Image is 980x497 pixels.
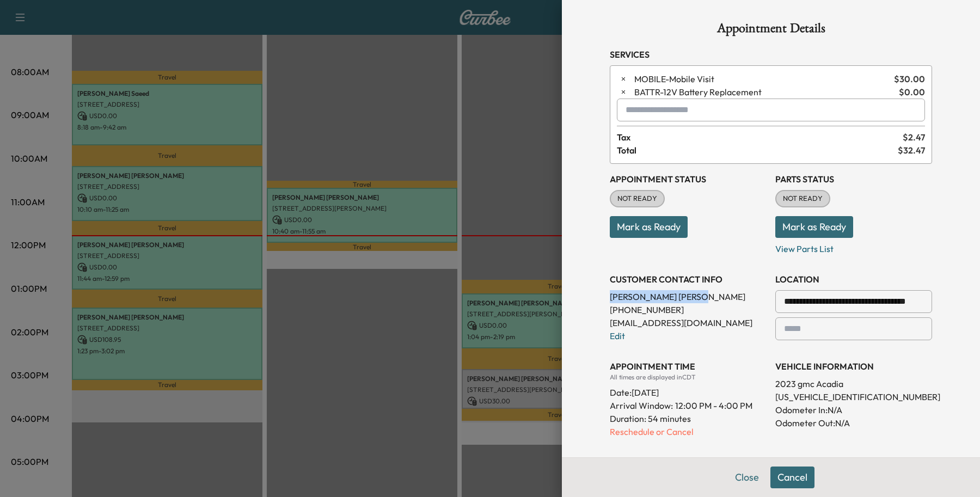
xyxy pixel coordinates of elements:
[894,72,925,85] span: $ 30.00
[610,382,767,399] div: Date: [DATE]
[634,72,890,85] span: Mobile Visit
[775,456,932,469] h3: CONTACT CUSTOMER
[898,144,925,157] span: $ 32.47
[610,456,767,469] h3: History
[903,131,925,144] span: $ 2.47
[611,193,664,204] span: NOT READY
[610,303,767,316] p: [PHONE_NUMBER]
[775,360,932,373] h3: VEHICLE INFORMATION
[775,390,932,403] p: [US_VEHICLE_IDENTIFICATION_NUMBER]
[610,425,767,438] p: Reschedule or Cancel
[610,48,932,61] h3: Services
[610,22,932,39] h1: Appointment Details
[610,216,688,238] button: Mark as Ready
[610,373,767,382] div: All times are displayed in CDT
[617,131,903,144] span: Tax
[610,399,767,412] p: Arrival Window:
[770,467,814,488] button: Cancel
[675,399,752,412] span: 12:00 PM - 4:00 PM
[617,144,898,157] span: Total
[728,467,766,488] button: Close
[775,173,932,186] h3: Parts Status
[610,412,767,425] p: Duration: 54 minutes
[775,403,932,416] p: Odometer In: N/A
[610,290,767,303] p: [PERSON_NAME] [PERSON_NAME]
[775,238,932,255] p: View Parts List
[610,273,767,286] h3: CUSTOMER CONTACT INFO
[776,193,829,204] span: NOT READY
[775,416,932,429] p: Odometer Out: N/A
[634,85,895,99] span: 12V Battery Replacement
[610,330,625,341] a: Edit
[610,360,767,373] h3: APPOINTMENT TIME
[775,216,853,238] button: Mark as Ready
[775,377,932,390] p: 2023 gmc Acadia
[775,273,932,286] h3: LOCATION
[899,85,925,99] span: $ 0.00
[610,173,767,186] h3: Appointment Status
[610,316,767,329] p: [EMAIL_ADDRESS][DOMAIN_NAME]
